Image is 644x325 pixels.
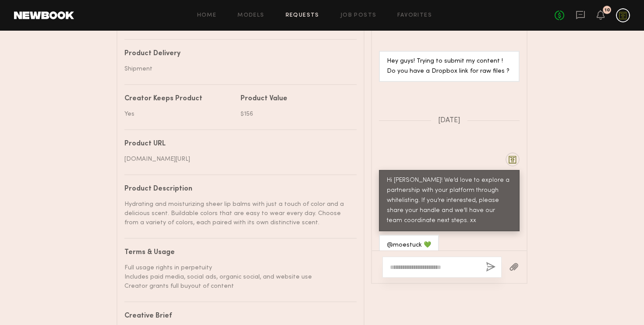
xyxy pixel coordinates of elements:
a: Models [237,13,264,18]
div: Creator Keeps Product [124,95,234,102]
div: Product Delivery [124,50,350,57]
a: Requests [286,13,319,18]
div: Hey guys! Trying to submit my content ! Do you have a Dropbox link for raw files ? [387,57,512,77]
div: Yes [124,110,234,119]
div: Hydrating and moisturizing sheer lip balms with just a touch of color and a delicious scent. Buil... [124,200,350,227]
div: Product URL [124,141,350,148]
div: Hi [PERSON_NAME]! We’d love to explore a partnership with your platform through whitelisting. If ... [387,176,512,226]
div: 10 [605,8,610,13]
div: Terms & Usage [124,249,350,256]
a: Home [197,13,217,18]
div: Creative Brief [124,313,350,320]
div: @moestuck 💚 [387,240,431,251]
div: [DOMAIN_NAME][URL] [124,155,350,164]
div: Shipment [124,64,350,74]
div: Product Description [124,186,350,193]
div: Product Value [241,95,350,102]
a: Job Posts [340,13,377,18]
div: $156 [241,110,350,119]
div: Full usage rights in perpetuity Includes paid media, social ads, organic social, and website use ... [124,263,350,291]
a: Favorites [397,13,432,18]
span: [DATE] [438,117,460,124]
